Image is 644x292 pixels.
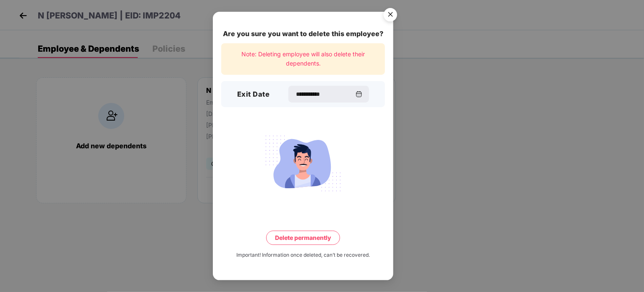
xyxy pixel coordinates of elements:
[221,43,385,75] div: Note: Deleting employee will also delete their dependents.
[379,4,401,26] button: Close
[236,251,370,259] div: Important! Information once deleted, can’t be recovered.
[379,4,402,28] img: svg+xml;base64,PHN2ZyB4bWxucz0iaHR0cDovL3d3dy53My5vcmcvMjAwMC9zdmciIHdpZHRoPSI1NiIgaGVpZ2h0PSI1Ni...
[356,91,362,97] img: svg+xml;base64,PHN2ZyBpZD0iQ2FsZW5kYXItMzJ4MzIiIHhtbG5zPSJodHRwOi8vd3d3LnczLm9yZy8yMDAwL3N2ZyIgd2...
[256,131,350,196] img: svg+xml;base64,PHN2ZyB4bWxucz0iaHR0cDovL3d3dy53My5vcmcvMjAwMC9zdmciIHdpZHRoPSIyMjQiIGhlaWdodD0iMT...
[221,29,385,39] div: Are you sure you want to delete this employee?
[237,89,270,100] h3: Exit Date
[266,231,340,245] button: Delete permanently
